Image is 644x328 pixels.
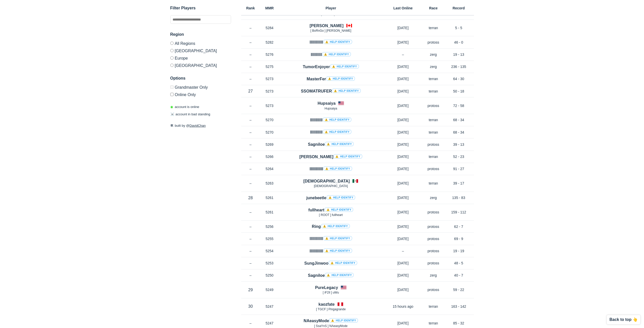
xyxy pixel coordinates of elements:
[325,142,354,146] a: ⚠️ Help identify
[241,224,260,229] p: –
[323,291,339,294] span: [ iF2Il ] uWu
[260,224,279,229] p: 5256
[423,76,444,81] p: terran
[383,103,423,108] p: [DATE]
[322,52,351,57] a: ⚠️ Help identify
[260,154,279,159] p: 5266
[241,154,260,159] p: –
[324,207,354,212] a: ⚠️ Help identify
[444,103,474,108] p: 72 - 58
[383,236,423,241] p: [DATE]
[423,25,444,30] p: terran
[260,117,279,122] p: 5270
[609,318,638,322] p: Back to top 👆
[383,273,423,278] p: [DATE]
[306,195,356,201] h4: junebeetle
[303,64,359,70] h4: TumorEnjoyer
[241,236,260,241] p: –
[190,124,206,127] a: DavidChan
[324,107,337,110] span: Hupsaiya
[330,64,359,69] a: ⚠️ Help identify
[260,236,279,241] p: 5255
[170,113,174,116] span: ☠️
[241,273,260,278] p: –
[241,142,260,147] p: –
[316,307,346,311] span: [ TGCF ] Pingagrande
[170,105,173,109] span: ◉
[423,181,444,186] p: terran
[444,287,474,292] p: 59 - 22
[323,166,352,171] a: ⚠️ Help identify
[333,154,362,159] a: ⚠️ Help identify
[423,64,444,69] p: zerg
[260,103,279,108] p: 5273
[444,236,474,241] p: 69 - 9
[170,47,231,54] label: [GEOGRAPHIC_DATA]
[170,124,174,127] span: 🛠
[241,40,260,45] p: –
[170,42,174,45] input: All Regions
[260,25,279,30] p: 5284
[310,29,351,32] span: [ BoRnGo ] [PERSON_NAME]
[383,76,423,81] p: [DATE]
[310,117,352,123] h4: IllllIlIllI
[170,91,231,97] label: Only show accounts currently laddering
[304,318,358,324] h4: NAeasyMode
[423,142,444,147] p: protoss
[383,142,423,147] p: [DATE]
[241,248,260,253] p: –
[423,130,444,135] p: terran
[423,236,444,241] p: protoss
[241,6,260,10] h6: Rank
[260,52,279,57] p: 5276
[312,224,350,229] h4: Ring
[332,88,361,93] a: ⚠️ Help identify
[444,210,474,215] p: 159 - 112
[241,64,260,69] p: –
[241,25,260,30] p: –
[444,6,474,10] h6: Record
[444,154,474,159] p: 52 - 23
[241,303,260,309] p: 30
[444,166,474,171] p: 91 - 27
[444,25,474,30] p: 5 - 5
[241,321,260,326] p: –
[444,89,474,94] p: 50 - 18
[260,321,279,326] p: 5247
[309,248,352,254] h4: IlllIlIIlIIl
[383,25,423,30] p: [DATE]
[241,103,260,108] p: –
[241,117,260,122] p: –
[444,52,474,57] p: 19 - 13
[444,321,474,326] p: 85 - 32
[383,261,423,266] p: [DATE]
[383,181,423,186] p: [DATE]
[170,5,231,11] h3: Filter Players
[260,273,279,278] p: 5250
[241,261,260,266] p: –
[279,6,383,10] h6: Player
[383,89,423,94] p: [DATE]
[326,76,355,81] a: ⚠️ Help identify
[423,89,444,94] p: terran
[241,181,260,186] p: –
[423,195,444,200] p: zerg
[260,248,279,253] p: 5254
[444,224,474,229] p: 62 - 7
[423,6,444,10] h6: Race
[383,6,423,10] h6: Last Online
[383,304,423,309] p: 15 hours ago
[325,273,354,277] a: ⚠️ Help identify
[309,166,352,172] h4: IIIIIIIIIIII
[170,75,231,81] h3: Options
[260,142,279,147] p: 5269
[383,40,423,45] p: [DATE]
[444,130,474,135] p: 68 - 34
[383,154,423,159] p: [DATE]
[260,287,279,292] p: 5249
[309,39,352,45] h4: llllllllllll
[444,261,474,266] p: 48 - 5
[170,42,231,47] label: All Regions
[444,181,474,186] p: 39 - 17
[260,304,279,309] p: 5247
